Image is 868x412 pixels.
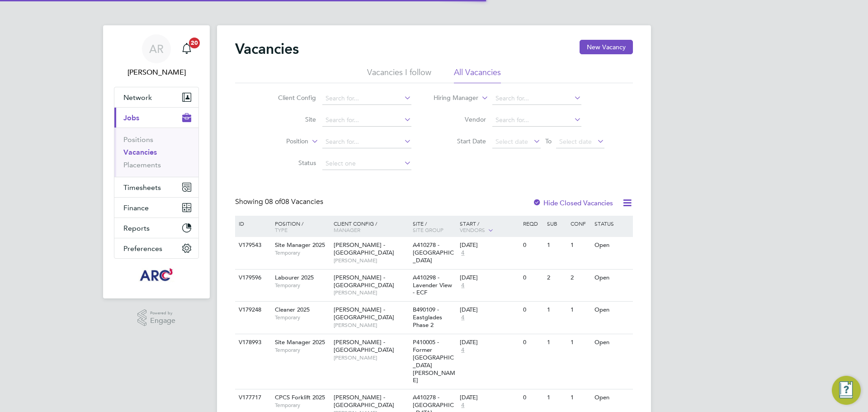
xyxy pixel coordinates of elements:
span: [PERSON_NAME] [334,257,408,264]
span: Network [123,93,152,102]
span: Preferences [123,244,162,253]
span: Temporary [275,282,329,289]
span: Jobs [123,114,139,122]
span: Site Manager 2025 [275,241,325,249]
span: Reports [123,224,150,232]
span: P410005 - Former [GEOGRAPHIC_DATA][PERSON_NAME] [413,338,455,384]
div: 0 [521,302,544,318]
li: All Vacancies [454,67,501,83]
div: Position / [268,216,331,237]
div: 2 [545,270,568,286]
button: Reports [114,218,198,238]
input: Select one [322,157,411,170]
div: Start / [458,216,521,238]
a: Vacancies [123,148,157,156]
div: 0 [521,237,544,254]
span: 08 Vacancies [265,197,323,206]
span: 4 [460,346,466,354]
span: Temporary [275,402,329,409]
div: 1 [545,389,568,406]
div: V179596 [236,270,268,286]
div: 1 [545,302,568,318]
span: 4 [460,402,466,409]
span: [PERSON_NAME] [334,322,408,329]
div: 1 [568,237,592,254]
span: Select date [495,137,528,146]
span: [PERSON_NAME] - [GEOGRAPHIC_DATA] [334,338,394,354]
a: Placements [123,161,161,169]
span: To [542,135,554,147]
div: Sub [545,216,568,231]
span: 20 [189,38,200,48]
div: 0 [521,389,544,406]
span: B490109 - Eastglades Phase 2 [413,306,442,329]
div: 0 [521,334,544,351]
span: CPCS Forklift 2025 [275,393,325,401]
div: Showing [235,197,325,207]
input: Search for... [492,92,581,105]
div: Reqd [521,216,544,231]
span: Type [275,226,288,233]
label: Client Config [264,94,316,102]
label: Site [264,115,316,123]
button: Network [114,87,198,107]
span: Temporary [275,314,329,321]
button: New Vacancy [580,40,633,54]
div: Status [592,216,632,231]
div: Jobs [114,128,198,177]
span: Finance [123,204,149,212]
li: Vacancies I follow [367,67,431,83]
div: V178993 [236,334,268,351]
span: Cleaner 2025 [275,306,310,313]
a: Go to home page [114,268,199,282]
div: 1 [568,334,592,351]
label: Start Date [434,137,486,145]
span: Engage [150,317,175,325]
input: Search for... [322,92,411,105]
div: 1 [568,302,592,318]
span: AR [149,43,164,55]
img: arcgroup-logo-retina.png [138,268,175,282]
span: [PERSON_NAME] - [GEOGRAPHIC_DATA] [334,306,394,321]
a: Powered byEngage [137,309,176,327]
div: Open [592,389,632,406]
div: V177717 [236,389,268,406]
span: Abbie Ross [114,67,199,78]
span: 08 of [265,197,281,206]
input: Search for... [322,114,411,127]
div: [DATE] [460,242,519,249]
span: 4 [460,249,466,257]
button: Jobs [114,108,198,128]
span: Temporary [275,249,329,256]
span: Vendors [460,226,485,233]
div: 0 [521,270,544,286]
div: Site / [410,216,458,237]
button: Timesheets [114,177,198,197]
span: Site Manager 2025 [275,338,325,346]
span: 4 [460,282,466,289]
span: 4 [460,314,466,322]
span: [PERSON_NAME] - [GEOGRAPHIC_DATA] [334,241,394,256]
span: Site Group [413,226,443,233]
span: [PERSON_NAME] - [GEOGRAPHIC_DATA] [334,274,394,289]
span: [PERSON_NAME] - [GEOGRAPHIC_DATA] [334,393,394,409]
span: Manager [334,226,360,233]
span: [PERSON_NAME] [334,289,408,296]
span: Labourer 2025 [275,274,314,281]
div: [DATE] [460,394,519,402]
span: Temporary [275,346,329,354]
a: AR[PERSON_NAME] [114,34,199,78]
div: Open [592,302,632,318]
div: Open [592,237,632,254]
h2: Vacancies [235,40,299,58]
div: Conf [568,216,592,231]
button: Engage Resource Center [832,376,861,405]
span: [PERSON_NAME] [334,354,408,361]
nav: Main navigation [103,25,210,298]
div: V179543 [236,237,268,254]
label: Status [264,159,316,167]
button: Finance [114,198,198,218]
div: 1 [545,334,568,351]
div: ID [236,216,268,231]
label: Hide Closed Vacancies [533,199,613,207]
